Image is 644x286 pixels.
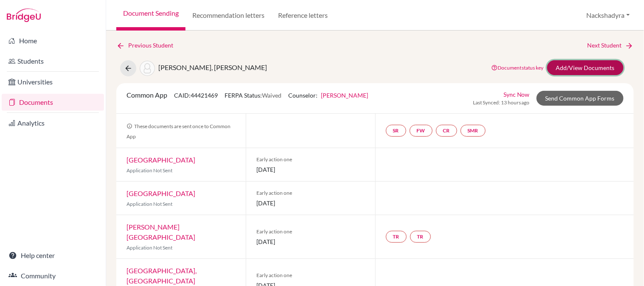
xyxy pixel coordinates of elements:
img: Bridge-U [7,8,41,22]
span: [DATE] [256,165,365,174]
a: [GEOGRAPHIC_DATA], [GEOGRAPHIC_DATA] [127,266,197,285]
a: FW [410,125,433,137]
span: Early action one [256,272,365,279]
a: Next Student [588,41,634,50]
span: [DATE] [256,237,365,246]
span: Application Not Sent [127,201,172,207]
span: [PERSON_NAME], [PERSON_NAME] [158,63,267,71]
a: Students [2,53,104,70]
a: [GEOGRAPHIC_DATA] [127,156,195,164]
a: Send Common App Forms [537,91,624,106]
a: [PERSON_NAME][GEOGRAPHIC_DATA] [127,223,195,241]
button: Nackshadyra [583,7,634,23]
a: [PERSON_NAME] [321,92,368,99]
span: Application Not Sent [127,167,172,174]
a: SR [386,125,406,137]
a: Analytics [2,115,104,132]
a: Documents [2,94,104,111]
a: Universities [2,73,104,90]
span: CAID: 44421469 [174,92,218,99]
span: Application Not Sent [127,244,172,251]
a: TR [386,231,407,243]
span: These documents are sent once to Common App [127,123,231,140]
span: Waived [262,92,281,99]
a: [GEOGRAPHIC_DATA] [127,189,195,197]
span: Early action one [256,156,365,163]
span: Counselor: [288,92,368,99]
span: Early action one [256,189,365,197]
span: [DATE] [256,199,365,207]
span: Early action one [256,228,365,236]
a: CR [436,125,457,137]
a: SMR [461,125,486,137]
span: FERPA Status: [225,92,281,99]
a: Community [2,267,104,284]
a: Home [2,32,104,49]
a: TR [410,231,431,243]
span: Common App [127,91,167,99]
span: Last Synced: 13 hours ago [473,99,530,107]
a: Sync Now [503,90,530,99]
a: Previous Student [116,41,180,50]
a: Document status key [491,64,544,71]
a: Help center [2,247,104,264]
a: Add/View Documents [547,60,624,75]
